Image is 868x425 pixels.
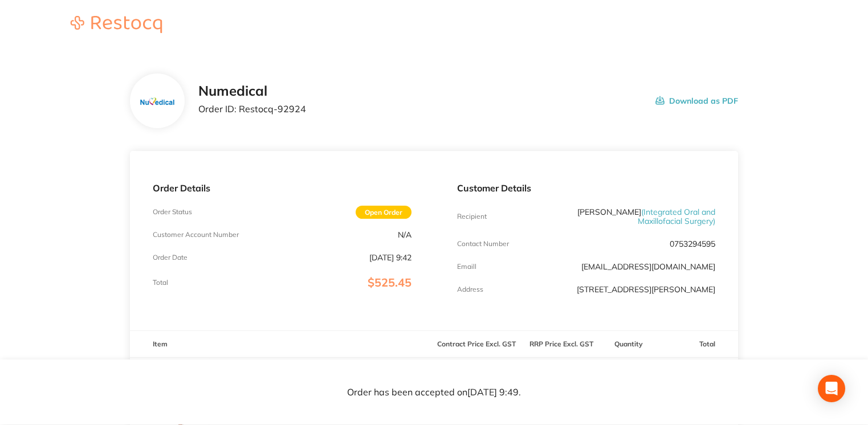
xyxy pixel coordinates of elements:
[356,206,411,219] span: Open Order
[368,275,411,289] span: $525.45
[130,331,434,358] th: Item
[543,207,715,226] p: [PERSON_NAME]
[139,95,176,108] img: bTgzdmk4dA
[457,183,715,193] p: Customer Details
[519,331,604,358] th: RRP Price Excl. GST
[670,239,715,248] p: 0753294595
[604,331,653,358] th: Quantity
[347,387,521,398] p: Order has been accepted on [DATE] 9:49 .
[581,261,715,272] a: [EMAIL_ADDRESS][DOMAIN_NAME]
[398,230,411,239] p: N/A
[153,183,411,193] p: Order Details
[153,279,168,287] p: Total
[818,375,845,402] div: Open Intercom Messenger
[198,83,306,99] h2: Numedical
[457,213,487,220] p: Recipient
[457,240,509,248] p: Contact Number
[153,231,239,239] p: Customer Account Number
[198,104,306,114] p: Order ID: Restocq- 92924
[457,263,476,271] p: Emaill
[59,16,173,33] img: Restocq logo
[653,331,737,358] th: Total
[153,254,188,261] p: Order Date
[153,208,192,216] p: Order Status
[577,285,715,294] p: [STREET_ADDRESS][PERSON_NAME]
[655,83,738,118] button: Download as PDF
[638,207,715,226] span: ( Integrated Oral and Maxillofacial Surgery )
[434,331,519,358] th: Contract Price Excl. GST
[369,253,411,262] p: [DATE] 9:42
[59,16,173,35] a: Restocq logo
[457,285,483,293] p: Address
[153,358,210,415] img: NTBqeHF4Yw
